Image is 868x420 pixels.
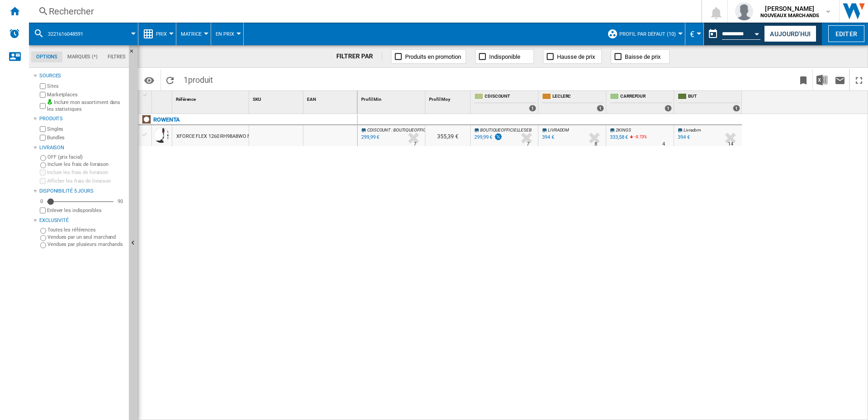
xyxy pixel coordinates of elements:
[48,23,92,45] button: 3221616048591
[47,197,113,206] md-slider: Disponibilité
[176,97,196,102] span: Référence
[40,208,46,213] input: Afficher les frais de livraison
[39,72,125,80] div: Sources
[336,52,382,61] div: FILTRER PAR
[154,91,172,105] div: Sort None
[47,154,125,160] label: OFF (prix facial)
[813,69,831,90] button: Télécharger au format Excel
[176,126,259,147] div: XFORCE FLEX 1260 RH98A8WO NOIR
[103,52,131,62] md-tab-item: Filtres
[47,134,125,141] label: Bundles
[305,91,357,105] div: EAN Sort None
[828,25,864,42] button: Editer
[610,134,628,140] div: 333,58 €
[690,29,694,39] span: €
[40,170,46,175] input: Inclure les frais de livraison
[47,234,125,241] label: Vendues par un seul marchand
[625,53,660,60] span: Baisse de prix
[179,69,217,88] span: 1
[47,227,125,233] label: Toutes les références
[427,91,470,105] div: Profil Moy Sort None
[47,178,125,184] label: Afficher les frais de livraison
[676,133,690,142] div: 394 €
[684,127,701,132] span: Livradom
[40,100,46,112] input: Inclure mon assortiment dans les statistiques
[251,91,303,105] div: SKU Sort None
[557,53,595,60] span: Hausse de prix
[816,75,827,85] img: excel-24x24.png
[764,25,816,42] button: Aujourd'hui
[253,97,261,102] span: SKU
[688,93,740,101] span: BUT
[685,23,704,45] md-menu: Currency
[405,53,461,60] span: Produits en promotion
[47,99,52,104] img: mysite-bg-18x18.png
[251,91,303,105] div: Sort None
[47,99,125,113] label: Inclure mon assortiment dans les statistiques
[616,127,631,132] span: 2KINGS
[704,23,762,45] div: Ce rapport est basé sur une date antérieure à celle d'aujourd'hui.
[40,242,46,248] input: Vendues par plusieurs marchands
[359,91,425,105] div: Profil Min Sort None
[552,93,604,101] span: LECLERC
[140,72,158,88] button: Options
[474,134,492,140] div: 299,99 €
[47,241,125,248] label: Vendues par plusieurs marchands
[475,49,534,64] button: Indisponible
[414,140,416,149] div: Délai de livraison : 7 jours
[40,92,46,98] input: Marketplaces
[690,23,699,45] button: €
[662,140,665,149] div: Délai de livraison : 4 jours
[485,93,536,101] span: CDISCOUNT
[307,97,316,102] span: EAN
[391,49,466,64] button: Produits en promotion
[143,23,171,45] div: Prix
[153,114,180,125] div: Cliquez pour filtrer sur cette marque
[47,91,125,98] label: Marketplaces
[633,133,639,144] i: %
[174,91,249,105] div: Sort None
[188,75,213,85] span: produit
[541,133,554,142] div: 394 €
[161,69,179,90] button: Recharger
[129,45,140,61] button: Masquer
[594,140,597,149] div: Délai de livraison : 8 jours
[47,169,125,176] label: Inclure les frais de livraison
[181,23,206,45] button: Matrice
[529,105,536,112] div: 1 offers sold by CDISCOUNT
[174,91,249,105] div: Référence Sort None
[367,127,391,132] span: CDISCOUNT
[49,5,678,18] div: Rechercher
[360,133,379,142] div: Mise à jour : lundi 8 septembre 2025 02:36
[39,144,125,151] div: Livraison
[40,83,46,89] input: Sites
[40,162,46,168] input: Inclure les frais de livraison
[619,31,676,37] span: Profil par défaut (10)
[489,53,520,60] span: Indisponible
[831,69,849,90] button: Envoyer ce rapport par email
[427,91,470,105] div: Sort None
[425,125,470,146] div: 355,39 €
[216,23,239,45] button: En Prix
[678,134,690,140] div: 394 €
[181,31,202,37] span: Matrice
[40,235,46,241] input: Vendues par un seul marchand
[794,69,812,90] button: Créer un favoris
[548,127,569,132] span: LIVRADOM
[473,133,503,142] div: 299,99 €
[62,52,103,62] md-tab-item: Marques (*)
[361,97,382,102] span: Profil Min
[850,69,868,90] button: Plein écran
[31,52,62,62] md-tab-item: Options
[494,133,503,141] img: promotionV3.png
[607,23,680,45] div: Profil par défaut (10)
[429,97,450,102] span: Profil Moy
[38,198,45,205] div: 0
[40,126,46,132] input: Singles
[47,207,125,214] label: Enlever les indisponibles
[47,126,125,132] label: Singles
[40,155,46,161] input: OFF (prix facial)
